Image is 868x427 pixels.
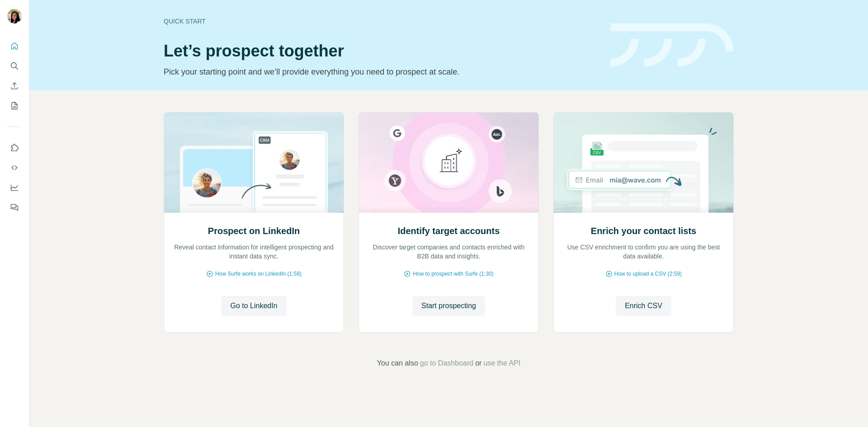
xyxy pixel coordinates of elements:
span: How to prospect with Surfe (1:30) [413,270,493,278]
img: Avatar [7,9,22,23]
button: Enrich CSV [7,78,22,94]
button: Dashboard [7,179,22,196]
button: Quick start [7,38,22,54]
img: Enrich your contact lists [553,113,734,213]
button: go to Dashboard [420,358,473,369]
h1: Let’s prospect together [164,42,599,60]
button: use the API [483,358,520,369]
p: Pick your starting point and we’ll provide everything you need to prospect at scale. [164,66,599,78]
p: Reveal contact information for intelligent prospecting and instant data sync. [173,243,335,261]
button: Use Surfe on LinkedIn [7,140,22,156]
button: Search [7,58,22,74]
img: Identify target accounts [359,113,539,213]
button: Go to LinkedIn [221,296,286,316]
span: How Surfe works on LinkedIn (1:58) [215,270,302,278]
button: Enrich CSV [616,296,671,316]
img: Prospect on LinkedIn [164,113,344,213]
span: Enrich CSV [625,300,662,311]
button: My lists [7,98,22,114]
span: or [475,358,481,369]
img: banner [610,23,734,67]
button: Use Surfe API [7,160,22,176]
div: Quick start [164,17,599,26]
h2: Prospect on LinkedIn [208,225,300,237]
button: Start prospecting [412,296,485,316]
span: Start prospecting [421,300,476,311]
span: You can also [377,358,418,369]
p: Use CSV enrichment to confirm you are using the best data available. [563,243,724,261]
h2: Identify target accounts [398,225,500,237]
button: Feedback [7,199,22,216]
span: How to upload a CSV (2:59) [614,270,682,278]
p: Discover target companies and contacts enriched with B2B data and insights. [368,243,529,261]
h2: Enrich your contact lists [591,225,696,237]
span: Go to LinkedIn [230,300,277,311]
